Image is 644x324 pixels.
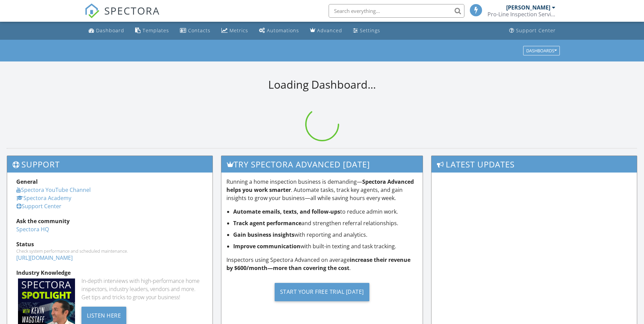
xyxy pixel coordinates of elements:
[233,242,300,250] strong: Improve communication
[350,24,383,37] a: Settings
[16,186,91,194] a: Spectora YouTube Channel
[16,269,203,277] div: Industry Knowledge
[81,277,203,301] div: In-depth interviews with high-performance home inspectors, industry leaders, vendors and more. Ge...
[132,24,172,37] a: Templates
[16,248,203,254] div: Check system performance and scheduled maintenance.
[233,219,418,227] li: and strengthen referral relationships.
[16,254,73,262] a: [URL][DOMAIN_NAME]
[233,242,418,250] li: with built-in texting and task tracking.
[229,27,248,34] div: Metrics
[523,46,560,55] button: Dashboards
[85,3,99,18] img: The Best Home Inspection Software - Spectora
[233,231,294,238] strong: Gain business insights
[317,27,342,34] div: Advanced
[16,202,61,210] a: Support Center
[360,27,380,34] div: Settings
[507,24,558,37] a: Support Center
[86,24,127,37] a: Dashboard
[506,4,550,11] div: [PERSON_NAME]
[96,27,124,34] div: Dashboard
[219,24,251,37] a: Metrics
[516,27,556,34] div: Support Center
[233,219,301,227] strong: Track agent performance
[16,226,49,233] a: Spectora HQ
[81,311,127,319] a: Listen Here
[307,24,345,37] a: Advanced
[16,194,71,202] a: Spectora Academy
[275,283,369,301] div: Start Your Free Trial [DATE]
[16,217,203,225] div: Ask the community
[226,178,414,194] strong: Spectora Advanced helps you work smarter
[226,277,418,306] a: Start Your Free Trial [DATE]
[256,24,302,37] a: Automations (Basic)
[226,256,410,272] strong: increase their revenue by $600/month—more than covering the cost
[7,156,213,173] h3: Support
[431,156,637,173] h3: Latest Updates
[221,156,423,173] h3: Try spectora advanced [DATE]
[267,27,299,34] div: Automations
[487,11,555,18] div: Pro-Line Inspection Services.
[143,27,169,34] div: Templates
[233,208,340,215] strong: Automate emails, texts, and follow-ups
[226,178,418,202] p: Running a home inspection business is demanding— . Automate tasks, track key agents, and gain ins...
[188,27,210,34] div: Contacts
[329,4,464,18] input: Search everything...
[233,208,418,216] li: to reduce admin work.
[16,240,203,248] div: Status
[226,256,418,272] p: Inspectors using Spectora Advanced on average .
[16,178,38,185] strong: General
[85,9,160,23] a: SPECTORA
[104,3,160,18] span: SPECTORA
[177,24,213,37] a: Contacts
[526,48,557,53] div: Dashboards
[233,231,418,239] li: with reporting and analytics.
